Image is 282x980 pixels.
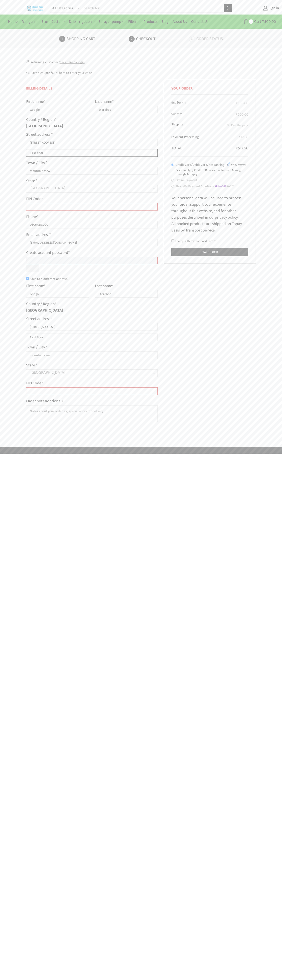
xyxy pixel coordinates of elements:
[249,19,253,24] span: 1
[26,316,53,322] label: Street address
[215,214,238,221] a: privacy policy
[171,132,214,143] th: Payment Processing
[176,162,247,168] label: Credit Card/Debit Card/NetBanking
[176,183,234,189] label: PhonePe Payment Solutions
[236,100,248,106] bdi: 500.00
[26,59,256,65] div: Returning customer?
[262,19,276,25] bdi: 500.00
[171,17,189,26] a: About Us
[26,149,158,157] input: Apartment, suite, unit, etc. (optional)
[26,231,51,238] label: Email address
[30,370,146,375] span: Maharashtra
[26,362,37,368] label: State
[26,249,70,256] label: Create account password
[26,214,38,220] label: Phone
[176,168,248,176] p: Pay securely by Credit or Debit card or Internet Banking through Razorpay.
[6,17,20,26] a: Home
[176,177,197,183] label: Offline Payment
[224,4,232,12] button: Search button
[26,344,47,350] label: Town / City
[126,17,142,26] a: Filter
[171,143,214,151] th: Total
[189,17,210,26] a: Contact Us
[160,17,171,26] a: Blog
[26,131,53,138] label: Street address
[95,283,113,289] label: Last name
[26,277,29,280] input: Ship to a different address?
[171,109,214,120] th: Subtotal
[214,239,215,243] abbr: required
[171,248,248,256] button: Place order
[171,98,214,109] td: प्रेशर मिटर
[26,334,158,341] input: Apartment, suite, unit, etc. (optional)
[97,17,126,26] a: Sprayer pump
[239,134,240,140] span: ₹
[227,122,248,128] label: To Pay Shipping
[26,301,56,307] label: Country / Region
[236,100,238,106] span: ₹
[67,17,97,26] a: Drip Irrigation
[26,85,52,92] span: Billing Details
[171,195,248,234] p: Your personal data will be used to process your order, support your experience throughout this we...
[236,112,238,118] span: ₹
[30,276,69,281] span: Ship to a different address?
[26,323,158,330] input: House number and street name
[26,196,44,202] label: PIN Code
[59,36,128,42] a: Shopping cart
[236,18,276,25] a: 1 Cart ₹500.00
[253,19,261,24] span: Cart
[142,17,160,26] a: Products
[239,134,248,140] bdi: 12.50
[171,85,193,92] span: Your order
[26,380,44,386] label: PIN Code
[262,19,264,25] span: ₹
[26,123,63,129] strong: [GEOGRAPHIC_DATA]
[238,5,279,12] a: Sign in
[82,4,224,12] input: Search for...
[214,184,234,188] img: PhonePe Payment Solutions
[26,264,39,272] button: Show password
[40,17,67,26] a: Brush Cutter
[26,369,158,377] span: State
[236,145,248,152] bdi: 512.50
[52,70,92,75] a: Enter your coupon code
[26,71,256,75] div: Have a coupon?
[171,120,214,132] th: Shipping
[26,283,45,289] label: First name
[175,239,214,243] span: I accept all terms and conditions.
[26,98,45,105] label: First name
[26,307,63,314] strong: [GEOGRAPHIC_DATA]
[26,116,56,123] label: Country / Region
[268,6,279,11] span: Sign in
[236,112,248,118] bdi: 500.00
[236,145,238,152] span: ₹
[46,398,63,405] span: (optional)
[26,160,47,166] label: Town / City
[26,139,158,146] input: House number and street name
[26,398,63,404] label: Order notes
[26,178,37,184] label: State
[30,185,146,191] span: Maharashtra
[26,185,158,193] span: State
[183,101,186,105] strong: × 1
[20,17,40,26] a: Raingun
[60,59,85,65] a: Click here to login
[171,239,174,242] input: I accept all terms and conditions. *
[226,162,246,167] img: Credit Card/Debit Card/NetBanking
[95,98,113,105] label: Last name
